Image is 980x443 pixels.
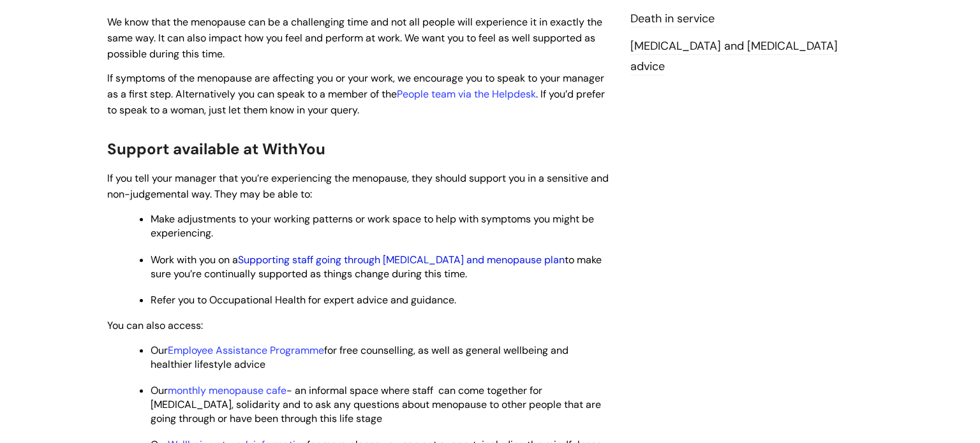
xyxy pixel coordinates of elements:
span: Make adjustments to your working patterns or work space to help with symptoms you might be experi... [151,212,594,240]
a: monthly menopause cafe [168,384,286,397]
span: You can also access: [107,319,203,332]
span: Our for free counselling, as well as general wellbeing and healthier lifestyle advice [151,344,568,371]
a: Employee Assistance Programme [168,344,324,357]
span: If you tell your manager that you’re experiencing the menopause, they should support you in a sen... [107,171,609,201]
span: Work with you on a to make sure you’re continually supported as things change during this time. [151,253,602,280]
a: Supporting staff going through [MEDICAL_DATA] and menopause plan [238,253,565,266]
a: Death in service [630,11,715,27]
a: People team via the Helpdesk [397,87,536,101]
span: Support available at WithYou [107,139,325,159]
span: We know that the menopause can be a challenging time and not all people will experience it in exa... [107,15,602,61]
span: Refer you to Occupational Health for expert advice and guidance. [151,293,456,307]
a: [MEDICAL_DATA] and [MEDICAL_DATA] advice [630,38,838,75]
span: If symptoms of the menopause are affecting you or your work, we encourage you to speak to your ma... [107,71,605,117]
span: Our - an informal space where staff can come together for [MEDICAL_DATA], solidarity and to ask a... [151,384,601,425]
